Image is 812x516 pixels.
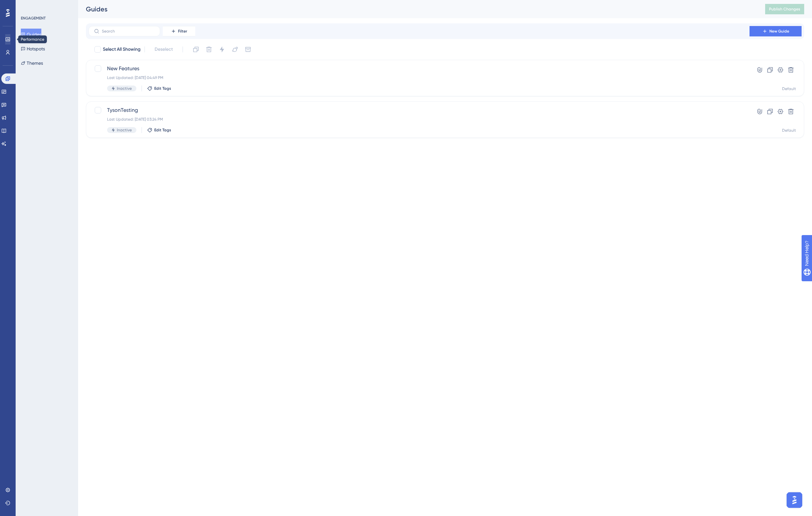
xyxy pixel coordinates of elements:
[107,75,731,80] div: Last Updated: [DATE] 04:49 PM
[21,57,43,69] button: Themes
[21,43,45,55] button: Hotspots
[750,26,802,36] button: New Guide
[163,26,195,36] button: Filter
[785,490,804,510] iframe: UserGuiding AI Assistant Launcher
[21,29,41,40] button: Guides
[107,65,731,73] span: New Features
[154,127,171,133] span: Edit Tags
[21,16,46,21] div: ENGAGEMENT
[149,44,179,55] button: Deselect
[782,128,796,133] div: Default
[155,46,173,53] span: Deselect
[147,127,171,133] button: Edit Tags
[107,117,731,122] div: Last Updated: [DATE] 03:24 PM
[117,86,132,91] span: Inactive
[154,86,171,91] span: Edit Tags
[102,29,155,33] input: Search
[178,29,187,34] span: Filter
[103,46,141,53] span: Select All Showing
[15,2,41,9] span: Need Help?
[782,86,796,91] div: Default
[147,86,171,91] button: Edit Tags
[769,29,789,34] span: New Guide
[765,4,804,14] button: Publish Changes
[107,106,731,114] span: TysonTesting
[769,7,800,12] span: Publish Changes
[117,127,132,133] span: Inactive
[86,5,749,14] div: Guides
